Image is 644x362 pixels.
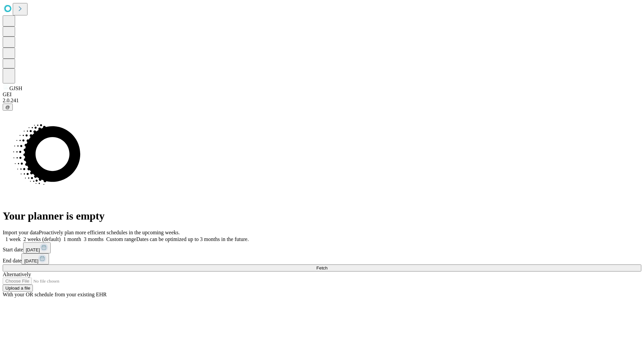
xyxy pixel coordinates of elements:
span: GJSH [9,85,22,91]
button: [DATE] [21,253,49,264]
span: Alternatively [3,271,31,277]
div: Start date [3,242,641,253]
span: 1 month [63,236,81,242]
span: 1 week [5,236,21,242]
span: [DATE] [24,258,38,263]
div: End date [3,253,641,264]
span: 2 weeks (default) [23,236,61,242]
button: Upload a file [3,285,33,292]
span: Import your data [3,230,39,235]
span: 3 months [84,236,104,242]
span: Custom range [106,236,136,242]
div: 2.0.241 [3,98,641,104]
span: @ [5,105,10,110]
span: Fetch [316,265,327,270]
span: [DATE] [26,247,40,252]
div: GEI [3,92,641,98]
span: With your OR schedule from your existing EHR [3,292,107,297]
span: Proactively plan more efficient schedules in the upcoming weeks. [39,230,180,235]
span: Dates can be optimized up to 3 months in the future. [136,236,249,242]
button: Fetch [3,264,641,271]
button: @ [3,104,13,111]
button: [DATE] [23,242,51,253]
h1: Your planner is empty [3,210,641,222]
